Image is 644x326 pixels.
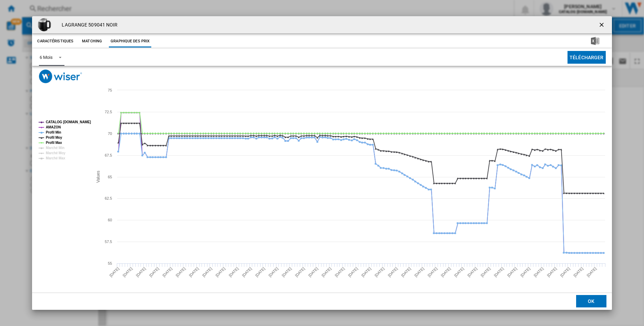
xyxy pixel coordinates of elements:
tspan: Profil Min [46,130,61,134]
button: Matching [77,35,107,48]
img: 71VKgS9RBXL._AC_SY300_SX300_QL70_ML2_.jpg [38,18,51,32]
tspan: [DATE] [533,266,544,278]
tspan: [DATE] [453,266,465,278]
tspan: [DATE] [546,266,558,278]
tspan: [DATE] [321,266,332,278]
tspan: [DATE] [520,266,531,278]
tspan: Marché Moy [46,151,65,155]
tspan: [DATE] [427,266,438,278]
tspan: [DATE] [400,266,412,278]
tspan: 62.5 [105,196,112,200]
tspan: 75 [108,88,112,92]
tspan: [DATE] [493,266,504,278]
button: Graphique des prix [109,35,151,48]
tspan: 57.5 [105,240,112,244]
tspan: [DATE] [507,266,518,278]
tspan: [DATE] [255,266,266,278]
tspan: [DATE] [413,266,425,278]
tspan: [DATE] [202,266,213,278]
h4: LAGRANGE 509041 NOIR [58,22,117,29]
img: excel-24x24.png [591,37,599,45]
img: logo_wiser_300x94.png [39,70,82,83]
tspan: AMAZON [46,125,61,129]
tspan: [DATE] [347,266,359,278]
tspan: [DATE] [573,266,584,278]
tspan: 65 [108,175,112,179]
tspan: [DATE] [334,266,345,278]
tspan: [DATE] [281,266,293,278]
tspan: [DATE] [215,266,226,278]
tspan: [DATE] [307,266,319,278]
tspan: Profil Moy [46,136,62,139]
tspan: [DATE] [109,266,120,278]
tspan: [DATE] [374,266,385,278]
tspan: 60 [108,218,112,222]
div: 6 Mois [40,55,52,60]
tspan: [DATE] [162,266,173,278]
tspan: 67.5 [105,153,112,157]
tspan: [DATE] [188,266,200,278]
tspan: [DATE] [241,266,253,278]
tspan: Marché Min [46,146,64,150]
button: Télécharger [568,51,606,64]
ng-md-icon: getI18NText('BUTTONS.CLOSE_DIALOG') [598,21,606,30]
tspan: [DATE] [440,266,451,278]
tspan: [DATE] [480,266,491,278]
tspan: [DATE] [560,266,571,278]
tspan: [DATE] [268,266,279,278]
button: Télécharger au format Excel [580,35,610,48]
tspan: Marché Max [46,156,65,160]
tspan: 55 [108,261,112,265]
tspan: [DATE] [586,266,597,278]
button: OK [576,295,606,307]
tspan: [DATE] [360,266,372,278]
tspan: Profil Max [46,141,62,145]
tspan: [DATE] [294,266,306,278]
tspan: 70 [108,132,112,136]
tspan: [DATE] [387,266,398,278]
button: Caractéristiques [35,35,75,48]
md-dialog: Product popup [32,16,612,309]
tspan: Values [96,171,101,183]
tspan: 72.5 [105,110,112,114]
tspan: [DATE] [228,266,239,278]
tspan: [DATE] [149,266,160,278]
tspan: [DATE] [122,266,133,278]
tspan: [DATE] [175,266,186,278]
tspan: [DATE] [467,266,478,278]
button: getI18NText('BUTTONS.CLOSE_DIALOG') [595,18,609,32]
tspan: CATALOG [DOMAIN_NAME] [46,120,91,124]
tspan: [DATE] [135,266,146,278]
